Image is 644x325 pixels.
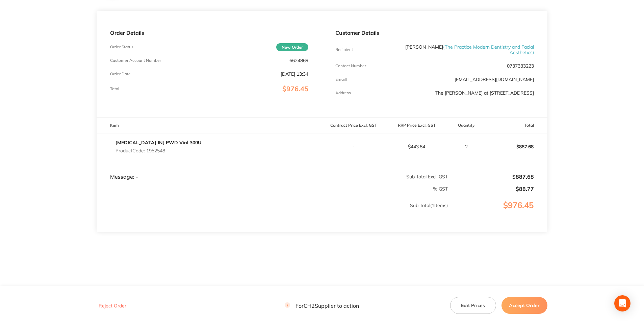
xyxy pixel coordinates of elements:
span: ( The Practice Modern Dentistry and Facial Aesthetics ) [443,44,534,55]
p: - [322,144,385,149]
p: The [PERSON_NAME] at [STREET_ADDRESS] [435,90,534,96]
p: Order Details [110,30,308,36]
p: Sub Total ( 1 Items) [97,203,448,222]
span: New Order [276,43,308,51]
p: Order Status [110,45,133,49]
p: Sub Total Excl. GST [322,174,448,179]
p: Product Code: 1952548 [115,148,201,153]
p: $976.45 [448,201,547,224]
p: % GST [97,186,448,192]
th: Total [484,118,547,133]
p: $887.68 [448,174,534,180]
th: RRP Price Excl. GST [385,118,448,133]
div: Open Intercom Messenger [614,295,630,311]
p: Address [335,91,351,95]
button: Accept Order [501,297,547,314]
p: 6624869 [289,58,308,63]
td: Message: - [97,160,322,180]
button: Reject Order [97,303,128,309]
button: Edit Prices [450,297,496,314]
p: Total [110,86,119,91]
p: Customer Account Number [110,58,161,63]
th: Quantity [448,118,484,133]
p: $887.68 [485,139,547,155]
th: Item [97,118,322,133]
p: Emaill [335,77,347,82]
a: [MEDICAL_DATA] INJ PWD Vial 300U [115,140,201,146]
p: Recipient [335,47,353,52]
p: 0737333223 [507,63,534,69]
span: $976.45 [282,84,308,93]
p: [DATE] 13:34 [281,71,308,77]
a: [EMAIL_ADDRESS][DOMAIN_NAME] [455,76,534,82]
p: Contact Number [335,64,366,68]
p: [PERSON_NAME] [402,44,534,55]
p: For CH2 Supplier to action [285,302,359,309]
p: 2 [448,144,484,149]
p: $88.77 [448,186,534,192]
th: Contract Price Excl. GST [322,118,385,133]
p: $443.84 [385,144,448,149]
p: Customer Details [335,30,534,36]
p: Order Date [110,72,131,76]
